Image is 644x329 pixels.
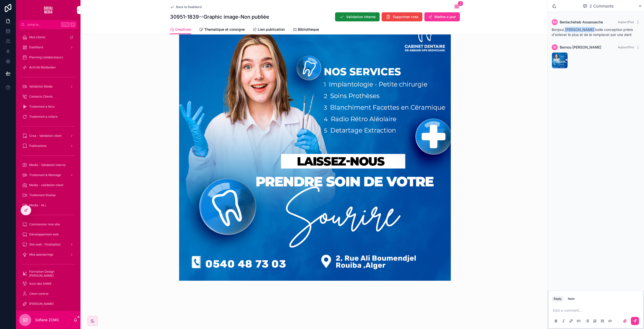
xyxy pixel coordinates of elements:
[19,160,77,170] a: Media - Validation interne
[424,12,460,21] button: Mettre a jour
[29,173,61,177] span: Traitement & Montage
[19,43,77,52] a: Dashbord
[19,201,77,210] a: Media - ALL
[552,296,564,302] button: Reply
[29,193,56,197] span: Traitement finalisé
[40,6,56,14] img: App logo
[554,45,556,49] span: B
[29,55,63,59] span: Planning collaborateurs
[35,317,59,322] p: Sofiane ZCMC
[19,33,77,42] a: Mes clients
[565,27,595,32] span: [PERSON_NAME]
[19,240,77,249] a: Site web - Finalisation
[170,13,269,20] h1: 30951-1839--Graphic image-Non publiée
[454,4,460,10] button: 2
[29,95,53,99] span: Contacts Clients
[560,20,603,25] span: Benlacheheb Aouaoueche
[170,5,202,9] a: Back to Dashbord
[568,297,575,301] div: Note
[19,82,77,91] a: Validation Media
[23,317,28,323] span: SZ
[19,171,77,180] a: Traitement & Montage
[204,27,245,32] span: Thematique et consigne
[19,102,77,111] a: Traitement a faire
[29,65,56,69] span: Activité Media/dev
[618,20,634,24] span: Aujourd’hui
[19,92,77,101] a: Contacts Clients
[553,20,557,24] span: BA
[29,232,59,236] span: Développement web
[19,181,77,190] a: Media - validation client
[29,242,61,246] span: Site web - Finalisation
[29,35,45,39] span: Mes clients
[16,29,80,311] div: scrollable content
[27,23,59,27] span: Jump to...
[19,230,77,239] a: Développement web
[393,14,418,19] span: Supprimer crea
[19,279,77,288] a: Suivi des SAMS
[19,191,77,200] a: Traitement finalisé
[19,269,77,278] a: Formation Design [PERSON_NAME]
[560,45,601,50] span: Bernou [PERSON_NAME]
[382,12,422,21] button: Supprimer crea
[29,282,52,286] span: Suivi des SAMS
[19,250,77,259] a: Mes sponsorings
[335,12,380,21] button: Validation interne
[566,296,577,302] button: Note
[589,3,614,9] span: 2 Comments
[29,45,43,49] span: Dashbord
[175,27,191,32] span: Creatives
[61,22,70,27] span: Ctrl
[552,27,633,37] span: Bonjour, belle conception priére d'enlever le plus et de le remplacer par une dent
[19,20,77,29] button: Jump to...CtrlK
[19,141,77,150] a: Publications
[19,289,77,298] a: Client control
[29,302,54,306] span: [PERSON_NAME]
[29,163,66,167] span: Media - Validation interne
[29,115,58,119] span: Traitement a refaire
[19,53,77,62] a: Planning collaborateurs
[253,25,285,35] a: Lien publication
[293,25,319,35] a: Bibliotheque
[19,299,77,308] a: [PERSON_NAME]
[29,292,48,296] span: Client control
[29,85,53,89] span: Validation Media
[71,23,75,27] span: K
[19,112,77,121] a: Traitement a refaire
[19,131,77,140] a: Crea - Validation client
[29,253,53,257] span: Mes sponsorings
[346,14,376,19] span: Validation interne
[29,183,63,187] span: Media - validation client
[29,144,47,148] span: Publications
[618,45,634,49] span: Aujourd’hui
[199,25,245,35] a: Thematique et consigne
[170,25,191,34] a: Creatives
[176,5,202,9] span: Back to Dashbord
[29,270,72,278] span: Formation Design [PERSON_NAME]
[19,63,77,72] a: Activité Media/dev
[298,27,319,32] span: Bibliotheque
[29,134,62,138] span: Crea - Validation client
[29,105,55,109] span: Traitement a faire
[179,9,451,281] img: atti7pWJZu5WLH6XZ15451-abbassi-3.png
[458,1,463,6] span: 2
[258,27,285,32] span: Lien publication
[19,220,77,229] a: Commencer mon site
[29,222,60,226] span: Commencer mon site
[29,203,47,207] span: Media - ALL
